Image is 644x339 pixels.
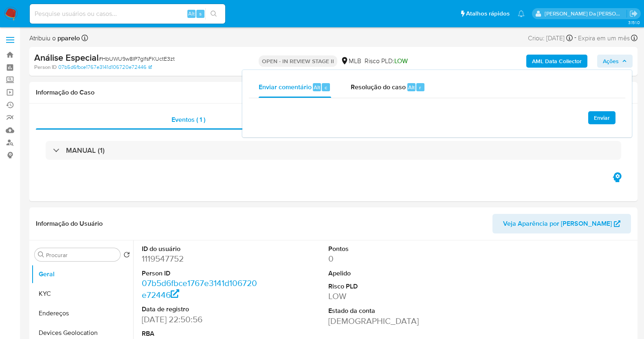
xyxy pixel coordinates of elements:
span: Resolução do caso [351,82,406,92]
b: Person ID [34,64,57,71]
a: Notificações [518,10,525,17]
input: Pesquise usuários ou casos... [30,9,225,19]
h1: Informação do Usuário [36,220,103,228]
p: OPEN - IN REVIEW STAGE II [259,55,337,67]
button: Geral [31,264,133,284]
h1: Informação do Caso [36,88,631,97]
dt: Data de registro [142,305,258,314]
span: Eventos ( 1 ) [171,115,205,124]
input: Procurar [46,251,117,259]
dt: RBA [142,329,258,338]
a: Sair [629,9,638,18]
button: Veja Aparência por [PERSON_NAME] [492,214,631,233]
span: Alt [188,10,195,18]
dt: Risco PLD [328,282,445,291]
b: Análise Especial [34,51,99,64]
dt: Person ID [142,269,258,278]
span: Alt [408,84,415,91]
a: 07b5d6fbce1767e3141d106720e72446 [142,277,257,300]
button: Endereços [31,304,133,323]
span: Alt [314,84,320,91]
span: Enviar [594,112,610,123]
dd: LOW [328,291,445,302]
span: LOW [394,56,408,66]
dt: Apelido [328,269,445,278]
b: AML Data Collector [532,55,582,68]
a: 07b5d6fbce1767e3141d106720e72446 [58,64,152,71]
h3: MANUAL (1) [66,146,105,155]
span: Enviar comentário [259,82,312,92]
div: Criou: [DATE] [528,33,573,44]
span: Risco PLD: [365,57,408,66]
span: Ações [603,55,619,68]
p: patricia.varelo@mercadopago.com.br [545,10,627,18]
dd: 0 [328,253,445,264]
button: Ações [597,55,633,68]
span: c [325,84,327,91]
span: Atribuiu o [29,34,80,43]
button: AML Data Collector [526,55,587,68]
button: Enviar [588,111,615,124]
dd: [DEMOGRAPHIC_DATA] [328,315,445,327]
span: Veja Aparência por [PERSON_NAME] [503,214,612,233]
dt: Pontos [328,244,445,253]
div: MANUAL (1) [46,141,621,160]
span: - [574,33,576,44]
button: KYC [31,284,133,304]
dt: ID do usuário [142,244,258,253]
b: pparelo [56,33,80,43]
span: Atalhos rápidos [466,9,510,18]
dt: Estado da conta [328,306,445,315]
button: Procurar [38,251,44,258]
span: # HbUWU9w8IP7glfsFKUctE3zt [99,55,175,63]
dd: [DATE] 22:50:56 [142,314,258,325]
button: search-icon [205,8,222,20]
span: s [199,10,202,18]
span: r [419,84,421,91]
dd: 1119547752 [142,253,258,264]
span: Expira em um mês [578,34,630,43]
div: MLB [341,57,361,66]
button: Retornar ao pedido padrão [123,251,130,260]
